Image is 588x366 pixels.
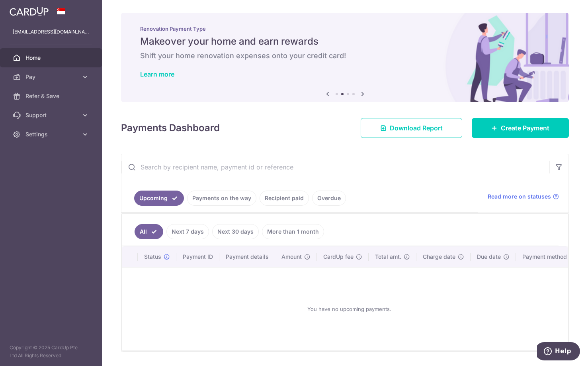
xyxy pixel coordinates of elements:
[121,121,220,135] h4: Payments Dashboard
[281,253,302,261] span: Amount
[361,118,462,138] a: Download Report
[260,191,309,206] a: Recipient paid
[131,274,567,344] div: You have no upcoming payments.
[121,154,549,180] input: Search by recipient name, payment id or reference
[176,246,219,267] th: Payment ID
[135,224,163,239] a: All
[25,111,78,119] span: Support
[212,224,259,239] a: Next 30 days
[25,73,78,81] span: Pay
[488,193,559,201] a: Read more on statuses
[323,253,354,261] span: CardUp fee
[219,246,275,267] th: Payment details
[488,193,551,201] span: Read more on statuses
[140,35,550,48] h5: Makeover your home and earn rewards
[312,191,346,206] a: Overdue
[144,253,161,261] span: Status
[134,191,184,206] a: Upcoming
[477,253,501,261] span: Due date
[166,224,209,239] a: Next 7 days
[516,246,576,267] th: Payment method
[13,28,89,36] p: [EMAIL_ADDRESS][DOMAIN_NAME]
[501,123,549,133] span: Create Payment
[121,13,569,102] img: Renovation banner
[423,253,455,261] span: Charge date
[187,191,256,206] a: Payments on the way
[140,70,174,78] a: Learn more
[472,118,569,138] a: Create Payment
[25,130,78,138] span: Settings
[140,26,550,32] p: Renovation Payment Type
[390,123,443,133] span: Download Report
[375,253,401,261] span: Total amt.
[25,54,78,62] span: Home
[25,92,78,100] span: Refer & Save
[140,51,550,61] h6: Shift your home renovation expenses onto your credit card!
[537,342,580,362] iframe: Opens a widget where you can find more information
[10,6,49,16] img: CardUp
[262,224,324,239] a: More than 1 month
